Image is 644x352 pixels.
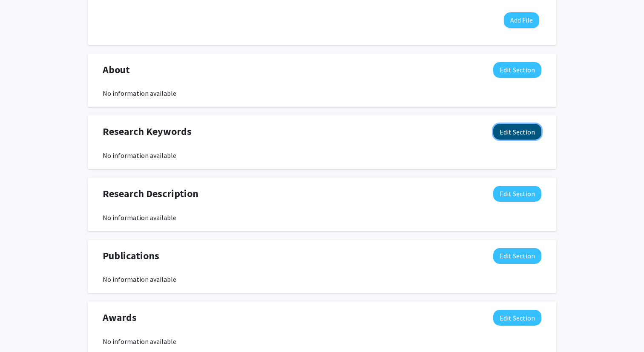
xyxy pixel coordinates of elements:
[103,62,130,77] span: About
[103,150,541,160] div: No information available
[103,336,541,346] div: No information available
[493,248,541,264] button: Edit Publications
[493,124,541,140] button: Edit Research Keywords
[504,12,539,28] button: Add File
[103,310,137,325] span: Awards
[103,274,541,284] div: No information available
[103,248,159,263] span: Publications
[6,314,36,346] iframe: Chat
[493,186,541,202] button: Edit Research Description
[103,212,541,223] div: No information available
[493,62,541,78] button: Edit About
[103,124,192,139] span: Research Keywords
[103,186,198,201] span: Research Description
[493,310,541,326] button: Edit Awards
[103,88,541,98] div: No information available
